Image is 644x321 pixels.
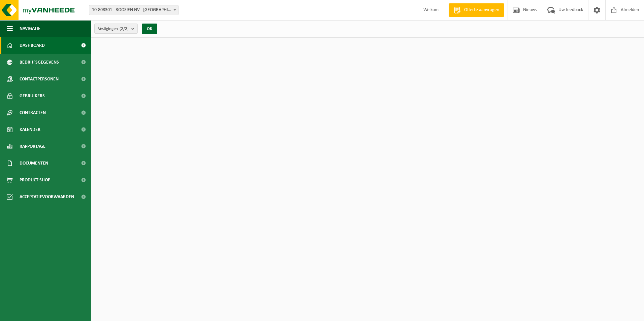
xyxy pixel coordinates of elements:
[89,5,179,15] span: 10-808301 - ROOSJEN NV - ANTWERPEN
[449,3,504,17] a: Offerte aanvragen
[20,188,74,205] span: Acceptatievoorwaarden
[94,24,138,34] button: Vestigingen(2/2)
[20,172,50,188] span: Product Shop
[20,20,40,37] span: Navigatie
[142,24,157,34] button: OK
[20,121,40,138] span: Kalender
[89,5,178,15] span: 10-808301 - ROOSJEN NV - ANTWERPEN
[20,104,46,121] span: Contracten
[20,138,45,155] span: Rapportage
[98,24,129,34] span: Vestigingen
[20,155,48,172] span: Documenten
[20,54,59,71] span: Bedrijfsgegevens
[462,7,501,13] span: Offerte aanvragen
[20,71,59,87] span: Contactpersonen
[120,27,129,31] count: (2/2)
[20,87,45,104] span: Gebruikers
[20,37,45,54] span: Dashboard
